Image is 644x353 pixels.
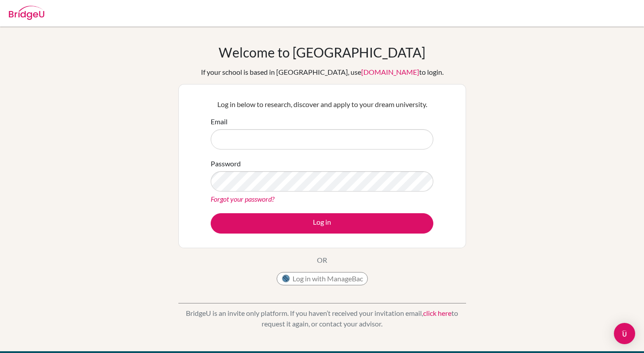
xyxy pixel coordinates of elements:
p: BridgeU is an invite only platform. If you haven’t received your invitation email, to request it ... [178,308,466,329]
a: [DOMAIN_NAME] [361,68,419,76]
label: Email [211,116,228,127]
a: click here [423,309,451,317]
button: Log in with ManageBac [277,272,368,285]
p: Log in below to research, discover and apply to your dream university. [211,99,433,110]
label: Password [211,158,241,169]
img: Bridge-U [9,6,44,20]
button: Log in [211,213,433,234]
h1: Welcome to [GEOGRAPHIC_DATA] [219,44,425,60]
div: Open Intercom Messenger [614,323,635,344]
p: OR [317,255,327,265]
div: If your school is based in [GEOGRAPHIC_DATA], use to login. [201,67,443,77]
a: Forgot your password? [211,195,274,203]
